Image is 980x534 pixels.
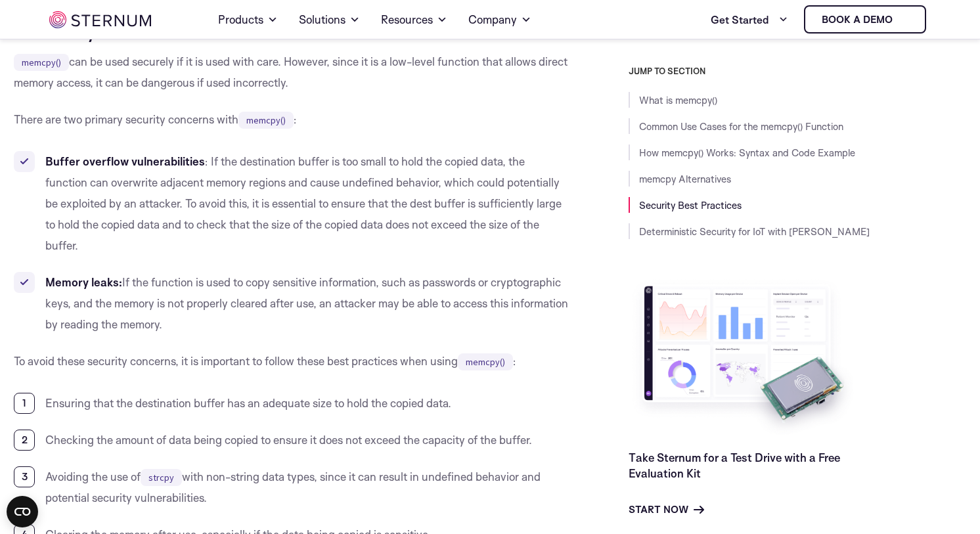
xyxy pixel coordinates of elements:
[7,496,38,527] button: Open CMP widget
[458,353,513,370] code: memcpy()
[14,16,569,41] h2: Security Best Practices
[898,14,908,25] img: sternum iot
[14,109,569,130] p: There are two primary security concerns with :
[639,199,742,211] a: Security Best Practices
[45,154,205,168] strong: Buffer overflow vulnerabilities
[639,225,870,238] a: Deterministic Security for IoT with [PERSON_NAME]
[14,272,569,335] li: If the function is used to copy sensitive information, such as passwords or cryptographic keys, a...
[629,66,966,76] h3: JUMP TO SECTION
[804,5,926,33] a: Book a demo
[218,1,278,38] a: Products
[49,11,151,28] img: sternum iot
[14,351,569,372] p: To avoid these security concerns, it is important to follow these best practices when using :
[639,94,717,106] a: What is memcpy()
[629,502,704,518] a: Start Now
[14,54,69,71] code: memcpy()
[14,393,569,414] li: Ensuring that the destination buffer has an adequate size to hold the copied data.
[14,151,569,256] li: : If the destination buffer is too small to hold the copied data, the function can overwrite adja...
[45,275,122,289] strong: Memory leaks:
[381,1,447,38] a: Resources
[639,146,855,159] a: How memcpy() Works: Syntax and Code Example
[299,1,360,38] a: Solutions
[14,51,569,93] p: can be used securely if it is used with care. However, since it is a low-level function that allo...
[141,469,182,486] code: strcpy
[711,7,788,33] a: Get Started
[238,112,294,129] code: memcpy()
[639,173,731,185] a: memcpy Alternatives
[468,1,531,38] a: Company
[639,120,843,133] a: Common Use Cases for the memcpy() Function
[629,451,840,480] a: Take Sternum for a Test Drive with a Free Evaluation Kit
[14,466,569,508] li: Avoiding the use of with non-string data types, since it can result in undefined behavior and pot...
[629,276,858,439] img: Take Sternum for a Test Drive with a Free Evaluation Kit
[14,430,569,451] li: Checking the amount of data being copied to ensure it does not exceed the capacity of the buffer.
